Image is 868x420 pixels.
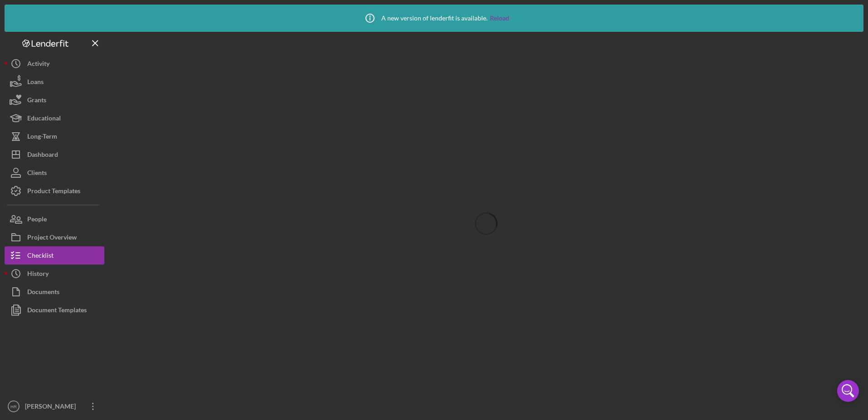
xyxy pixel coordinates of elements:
[5,127,104,145] button: Long-Term
[27,164,47,184] div: Clients
[27,301,87,321] div: Document Templates
[5,55,104,73] button: Activity
[27,182,80,202] div: Product Templates
[10,404,17,409] text: HR
[27,127,57,148] div: Long-Term
[5,210,104,228] button: People
[837,380,859,402] div: Open Intercom Messenger
[359,7,509,30] div: A new version of lenderfit is available.
[5,246,104,265] button: Checklist
[5,283,104,301] button: Documents
[5,228,104,246] button: Project Overview
[23,397,82,418] div: [PERSON_NAME]
[5,397,104,415] button: HR[PERSON_NAME]
[5,73,104,91] button: Loans
[27,145,58,166] div: Dashboard
[5,164,104,182] button: Clients
[5,301,104,319] button: Document Templates
[27,91,46,111] div: Grants
[27,265,49,285] div: History
[27,73,44,93] div: Loans
[27,55,49,75] div: Activity
[27,228,77,249] div: Project Overview
[5,182,104,200] button: Product Templates
[5,265,104,283] button: History
[27,109,61,130] div: Educational
[5,109,104,127] button: Educational
[490,15,509,22] a: Reload
[27,283,59,303] div: Documents
[5,91,104,109] button: Grants
[27,210,47,230] div: People
[5,145,104,164] button: Dashboard
[27,246,54,267] div: Checklist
